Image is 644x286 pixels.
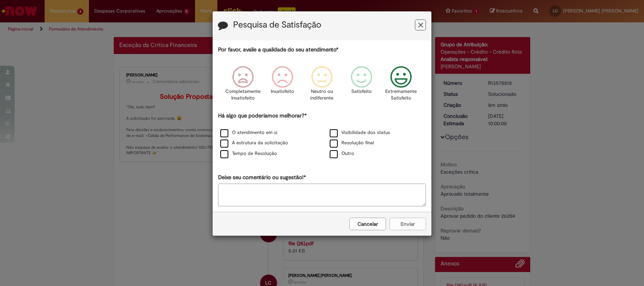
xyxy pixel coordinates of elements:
[218,174,306,181] label: Deixe seu comentário ou sugestão!*
[351,88,372,95] p: Satisfeito
[349,218,386,230] button: Cancelar
[220,129,277,136] label: O atendimento em si
[382,61,420,111] div: Extremamente Satisfeito
[303,61,341,111] div: Neutro ou indiferente
[385,88,417,102] p: Extremamente Satisfeito
[220,150,277,157] label: Tempo de Resolução
[218,112,426,159] div: Há algo que poderíamos melhorar?*
[330,150,354,157] label: Outro
[224,61,261,111] div: Completamente Insatisfeito
[309,88,335,102] p: Neutro ou indiferente
[220,140,288,146] label: A estrutura da solicitação
[218,46,338,54] label: Por favor, avalie a qualidade do seu atendimento*
[264,61,301,111] div: Insatisfeito
[233,20,321,30] label: Pesquisa de Satisfação
[330,129,390,136] label: Visibilidade dos status
[330,140,374,146] label: Resolução final
[271,88,294,95] p: Insatisfeito
[225,88,261,102] p: Completamente Insatisfeito
[343,61,380,111] div: Satisfeito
